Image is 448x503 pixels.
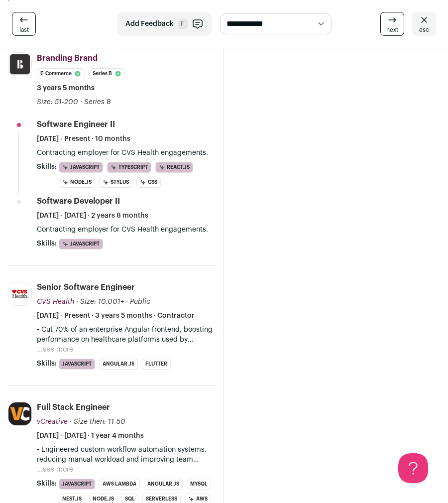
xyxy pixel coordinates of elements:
[59,177,95,188] li: Node.js
[37,162,57,172] span: Skills:
[117,12,212,36] button: Add Feedback F
[187,479,211,490] li: MySQL
[99,177,132,188] li: Stylus
[142,359,171,370] li: Flutter
[130,298,150,305] span: Public
[37,239,57,249] span: Skills:
[107,162,151,173] li: TypeScript
[37,359,57,369] span: Skills:
[419,26,429,34] span: esc
[125,19,174,29] span: Add Feedback
[412,12,436,36] a: esc
[386,26,398,34] span: next
[126,297,128,307] span: ·
[37,282,135,293] div: Senior Software Engineer
[37,465,73,475] button: ...see more
[144,479,183,490] li: Angular.js
[37,479,57,489] span: Skills:
[37,68,85,79] li: E-commerce
[59,359,95,370] li: JavaScript
[76,298,124,305] span: · Size: 10,001+
[37,83,95,93] span: 3 years 5 months
[84,99,111,106] span: Series B
[12,12,36,36] a: last
[37,311,195,321] span: [DATE] - Present · 3 years 5 months · Contractor
[80,97,82,107] span: ·
[37,418,68,425] span: vCreative
[8,282,31,305] img: 54c07bd82882dbef4fe6f89d1a7b16a4326566781fd731c057fbf59a31362a1b.jpg
[99,359,138,370] li: Angular.js
[59,239,103,250] li: JavaScript
[37,99,78,106] span: Size: 51-200
[37,298,74,305] span: CVS Health
[59,479,95,490] li: JavaScript
[37,402,110,413] div: Full Stack Engineer
[8,402,31,425] img: e3e72c9315fbf15ab90d984a020930b35143c6f5569fb4625472eb9b4c046340.jpg
[37,196,120,207] div: Software Developer II
[37,445,216,465] p: • Engineered custom workflow automation systems, reducing manual workload and improving team effi...
[37,211,148,221] span: [DATE] - [DATE] · 2 years 8 months
[380,12,404,36] a: next
[19,26,29,34] span: last
[70,418,125,425] span: · Size then: 11-50
[89,68,125,79] li: Series B
[398,453,428,483] iframe: Help Scout Beacon - Open
[59,162,103,173] li: JavaScript
[99,479,140,490] li: AWS Lambda
[155,162,193,173] li: React.js
[37,325,216,345] p: • Cut 70% of an enterprise Angular frontend, boosting performance on healthcare platforms used by...
[37,225,216,235] p: Contracting employer for CVS Health engagements.
[37,431,144,441] span: [DATE] - [DATE] · 1 year 4 months
[37,345,73,355] button: ...see more
[8,53,31,76] img: b3d3f0b04c35b582f27d383531cc4e5a28f136ecc3fc08ea544cfbc492091949.jpg
[37,54,98,62] span: Branding Brand
[37,119,115,130] div: Software Engineer II
[178,19,188,29] span: F
[37,134,130,144] span: [DATE] - Present · 10 months
[37,148,216,158] p: Contracting employer for CVS Health engagements.
[136,177,161,188] li: CSS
